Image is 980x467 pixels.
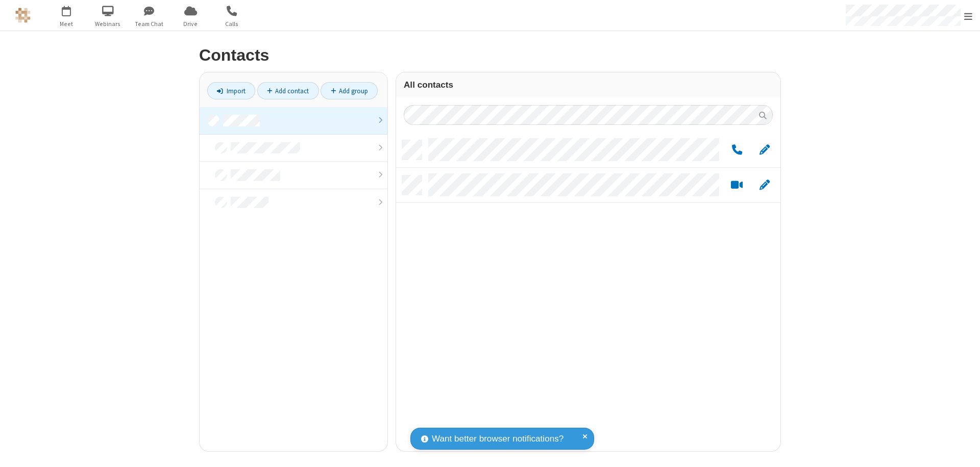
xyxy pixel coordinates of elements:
div: grid [396,133,780,451]
button: Edit [754,179,774,192]
span: Drive [171,19,210,29]
span: Team Chat [130,19,168,29]
a: Import [207,82,255,99]
h3: All contacts [404,80,773,90]
span: Calls [213,19,251,29]
a: Add group [321,82,378,99]
span: Meet [47,19,86,29]
button: Edit [754,144,774,157]
button: Call by phone [727,144,747,157]
a: Add contact [257,82,319,99]
img: QA Selenium DO NOT DELETE OR CHANGE [15,8,31,23]
span: Want better browser notifications? [432,432,563,446]
h2: Contacts [199,46,781,64]
button: Start a video meeting [727,179,747,192]
span: Webinars [89,19,127,29]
